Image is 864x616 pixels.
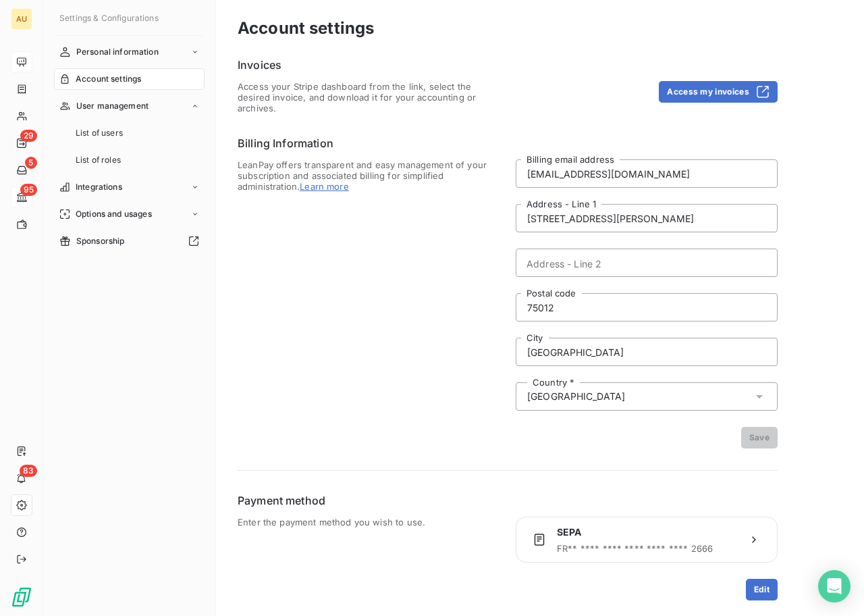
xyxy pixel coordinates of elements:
span: Integrations [76,181,122,193]
input: placeholder [516,293,778,322]
input: placeholder [516,338,778,366]
span: Access your Stripe dashboard from the link, select the desired invoice, and download it for your ... [238,81,500,113]
h6: Payment method [238,492,778,509]
div: Open Intercom Messenger [818,570,850,602]
a: Account settings [54,68,205,90]
h6: Billing Information [238,135,778,151]
a: 29 [11,132,32,154]
div: AU [11,8,32,30]
a: Integrations [54,176,205,198]
span: Learn more [300,181,349,192]
a: List of roles [70,149,205,171]
a: Options and usages [54,203,205,225]
span: Options and usages [76,208,152,220]
input: placeholder [516,249,778,277]
span: Settings & Configurations [59,13,159,23]
button: Access my invoices [659,81,778,103]
span: Enter the payment method you wish to use. [238,517,500,600]
h6: Invoices [238,57,778,73]
h3: Account settings [238,16,842,41]
span: 95 [20,184,37,196]
span: LeanPay offers transparent and easy management of your subscription and associated billing for si... [238,159,500,448]
a: 95 [11,186,32,208]
a: List of users [70,122,205,144]
span: 5 [25,157,37,169]
a: Sponsorship [54,230,205,252]
span: SEPA [557,525,736,539]
span: 83 [20,465,37,477]
span: [GEOGRAPHIC_DATA] [527,390,626,403]
span: Personal information [76,46,159,58]
input: placeholder [516,204,778,232]
span: User management [76,100,148,112]
img: Logo LeanPay [11,586,32,608]
a: 5 [11,159,32,181]
span: 29 [20,130,37,142]
a: Personal information [54,41,205,63]
button: Save [741,427,778,448]
span: Sponsorship [76,235,125,247]
button: Edit [746,579,778,600]
span: Account settings [76,73,141,85]
span: List of users [76,127,123,139]
span: List of roles [76,154,121,166]
a: User managementList of usersList of roles [54,95,205,171]
input: placeholder [516,159,778,188]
